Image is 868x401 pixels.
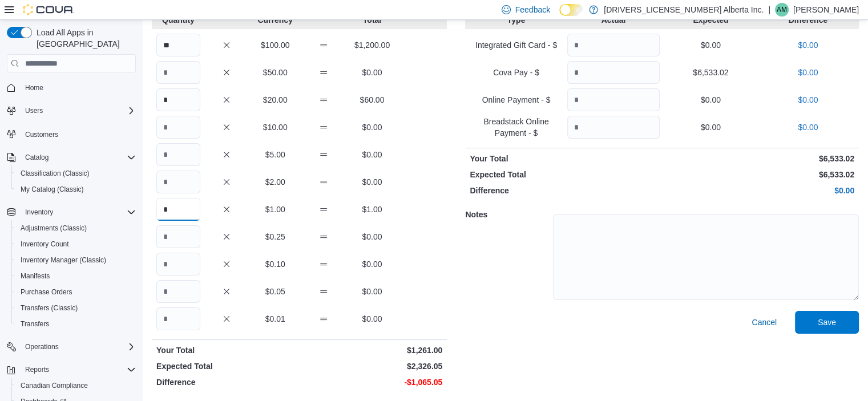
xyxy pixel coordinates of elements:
[2,149,140,165] button: Catalog
[21,81,48,95] a: Home
[11,316,140,332] button: Transfers
[16,285,77,299] a: Purchase Orders
[11,378,140,394] button: Canadian Compliance
[350,14,394,26] p: Total
[11,220,140,236] button: Adjustments (Classic)
[253,204,297,215] p: $1.00
[664,185,854,196] p: $0.00
[795,311,859,334] button: Save
[664,67,757,78] p: $6,533.02
[302,345,443,356] p: $1,261.00
[664,39,757,51] p: $0.00
[16,221,136,235] span: Adjustments (Classic)
[777,3,787,17] span: AM
[253,149,297,160] p: $5.00
[21,185,84,194] span: My Catalog (Classic)
[156,345,297,356] p: Your Total
[470,94,562,106] p: Online Payment - $
[156,307,200,330] input: Quantity
[16,253,136,267] span: Inventory Manager (Classic)
[350,286,394,297] p: $0.00
[21,256,106,265] span: Inventory Manager (Classic)
[156,143,200,166] input: Quantity
[350,121,394,133] p: $0.00
[16,269,54,283] a: Manifests
[16,301,136,315] span: Transfers (Classic)
[16,317,136,331] span: Transfers
[21,104,47,118] button: Users
[156,280,200,303] input: Quantity
[604,3,764,17] p: [DRIVERS_LICENSE_NUMBER] Alberta Inc.
[762,67,854,78] p: $0.00
[16,253,111,267] a: Inventory Manager (Classic)
[16,379,136,392] span: Canadian Compliance
[16,183,136,196] span: My Catalog (Classic)
[253,286,297,297] p: $0.05
[11,268,140,284] button: Manifests
[350,67,394,78] p: $0.00
[350,39,394,51] p: $1,200.00
[350,176,394,188] p: $0.00
[253,231,297,242] p: $0.25
[567,88,660,111] input: Quantity
[156,171,200,193] input: Quantity
[2,204,140,220] button: Inventory
[21,381,88,390] span: Canadian Compliance
[762,39,854,51] p: $0.00
[11,284,140,300] button: Purchase Orders
[16,183,88,196] a: My Catalog (Classic)
[762,94,854,106] p: $0.00
[350,231,394,242] p: $0.00
[11,165,140,181] button: Classification (Classic)
[21,240,69,249] span: Inventory Count
[21,169,90,178] span: Classification (Classic)
[664,94,757,106] p: $0.00
[253,258,297,270] p: $0.10
[775,3,789,17] div: Adam Mason
[470,116,562,139] p: Breadstack Online Payment - $
[156,88,200,111] input: Quantity
[253,176,297,188] p: $2.00
[156,361,297,372] p: Expected Total
[350,94,394,106] p: $60.00
[762,121,854,133] p: $0.00
[21,128,63,141] a: Customers
[253,121,297,133] p: $10.00
[21,363,54,376] button: Reports
[302,376,443,388] p: -$1,065.05
[21,205,58,219] button: Inventory
[21,80,136,95] span: Home
[253,67,297,78] p: $50.00
[16,285,136,299] span: Purchase Orders
[11,300,140,316] button: Transfers (Classic)
[567,34,660,56] input: Quantity
[21,151,136,164] span: Catalog
[11,181,140,197] button: My Catalog (Classic)
[350,313,394,325] p: $0.00
[25,342,59,351] span: Operations
[350,258,394,270] p: $0.00
[156,225,200,248] input: Quantity
[25,208,53,217] span: Inventory
[16,237,136,251] span: Inventory Count
[747,311,781,334] button: Cancel
[21,104,136,118] span: Users
[768,3,770,17] p: |
[253,14,297,26] p: Currency
[470,185,660,196] p: Difference
[156,253,200,276] input: Quantity
[818,317,836,328] span: Save
[23,4,74,15] img: Cova
[21,272,50,281] span: Manifests
[156,14,200,26] p: Quantity
[11,252,140,268] button: Inventory Manager (Classic)
[2,79,140,96] button: Home
[559,4,583,16] input: Dark Mode
[2,362,140,378] button: Reports
[11,236,140,252] button: Inventory Count
[559,16,560,17] span: Dark Mode
[25,83,43,92] span: Home
[515,4,550,15] span: Feedback
[253,94,297,106] p: $20.00
[16,221,91,235] a: Adjustments (Classic)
